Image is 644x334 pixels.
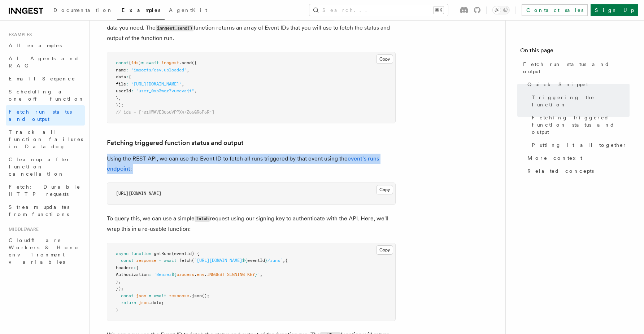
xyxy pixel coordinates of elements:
span: Fetching triggered function status and output [532,114,630,136]
a: AgentKit [165,2,212,19]
span: }); [116,286,123,291]
span: .data; [149,300,164,305]
span: . [204,272,207,277]
span: { [285,258,288,263]
span: function [131,251,151,256]
span: Examples [6,32,32,38]
span: "[URL][DOMAIN_NAME]" [131,82,182,87]
span: /runs` [267,258,283,263]
span: }); [116,102,123,107]
a: Scheduling a one-off function [6,85,85,105]
button: Copy [376,245,393,255]
span: await [154,293,166,298]
span: eventId [247,258,265,263]
span: Email Sequence [9,76,75,82]
a: Contact sales [522,4,588,16]
span: AI Agents and RAG [9,56,79,69]
span: { [129,74,131,79]
h4: On this page [520,46,630,58]
span: : [131,88,134,93]
a: All examples [6,39,85,52]
span: .json [189,293,202,298]
span: Middleware [6,227,39,232]
span: ` [257,272,260,277]
p: Using the REST API, we can use the Event ID to fetch all runs triggered by that event using the : [107,154,396,174]
span: response [169,293,189,298]
span: { [129,60,131,65]
span: file [116,82,126,87]
span: , [260,272,262,277]
span: `Bearer [154,272,171,277]
span: "imports/csv.uploaded" [131,67,187,72]
span: Triggering the function [532,94,630,108]
span: } [116,307,118,312]
span: , [118,96,121,101]
a: More context [525,151,630,164]
span: : [126,74,129,79]
span: } [139,60,141,65]
a: AI Agents and RAG [6,52,85,72]
span: Fetch: Durable HTTP requests [9,184,80,197]
span: async [116,251,129,256]
button: Search...⌘K [309,4,448,16]
span: Documentation [53,7,113,13]
span: userId [116,88,131,93]
span: : [134,265,136,270]
span: .send [179,60,192,65]
span: env [197,272,204,277]
code: fetch [195,216,210,222]
span: "user_0xp3wqz7vumcvajt" [136,88,194,93]
span: inngest [161,60,179,65]
span: More context [527,154,582,162]
a: Quick Snippet [525,78,630,91]
span: json [139,300,149,305]
a: Related concepts [525,164,630,177]
span: `[URL][DOMAIN_NAME] [194,258,242,263]
span: } [255,272,257,277]
a: Putting it all together [529,139,630,151]
span: Authorization [116,272,149,277]
span: const [116,60,129,65]
span: } [116,279,118,284]
span: , [283,258,285,263]
a: Cleanup after function cancellation [6,153,85,180]
span: ( [192,258,194,263]
span: headers [116,265,134,270]
span: response [136,258,156,263]
span: Examples [122,7,160,13]
span: ({ [192,60,197,65]
a: Documentation [49,2,117,19]
span: (); [202,293,209,298]
a: Triggering the function [529,91,630,111]
span: Stream updates from functions [9,204,69,217]
button: Copy [376,185,393,194]
a: Examples [117,2,165,20]
span: name [116,67,126,72]
span: , [194,88,197,93]
a: Sign Up [591,4,638,16]
span: (eventId) { [171,251,199,256]
a: Fetch run status and output [6,105,85,126]
span: Fetch run status and output [523,61,630,75]
a: Email Sequence [6,72,85,85]
span: Related concepts [527,167,594,175]
span: INNGEST_SIGNING_KEY [207,272,255,277]
span: Fetch run status and output [9,109,72,122]
span: : [126,82,129,87]
span: , [187,67,189,72]
a: Cloudflare Workers & Hono environment variables [6,234,85,268]
span: await [146,60,159,65]
span: // ids = ["01HWAVEB858VPPX47Z65GR6P6R"] [116,110,214,115]
span: , [182,82,184,87]
span: process [177,272,194,277]
span: Track all function failures in Datadog [9,129,83,149]
span: ids [131,60,139,65]
code: inngest.send() [156,25,193,31]
a: Fetching triggered function status and output [529,111,630,139]
span: ${ [242,258,247,263]
span: : [149,272,151,277]
span: const [121,293,134,298]
a: Fetch run status and output [520,58,630,78]
span: return [121,300,136,305]
span: = [149,293,151,298]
